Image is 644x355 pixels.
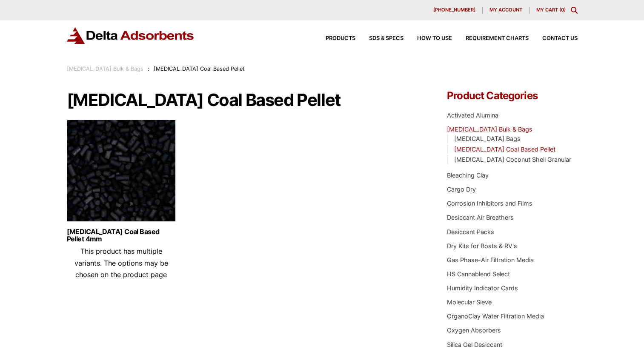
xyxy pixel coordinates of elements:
[454,135,521,142] a: [MEDICAL_DATA] Bags
[447,200,532,207] a: Corrosion Inhibitors and Films
[447,228,494,235] a: Desiccant Packs
[571,7,578,14] div: Toggle Modal Content
[447,256,534,263] a: Gas Phase-Air Filtration Media
[355,36,404,41] a: SDS & SPECS
[447,326,501,334] a: Oxygen Absorbers
[426,7,483,14] a: [PHONE_NUMBER]
[67,66,143,72] a: [MEDICAL_DATA] Bulk & Bags
[67,228,176,243] a: [MEDICAL_DATA] Coal Based Pellet 4mm
[312,36,355,41] a: Products
[417,36,452,41] span: How to Use
[466,36,529,41] span: Requirement Charts
[542,36,578,41] span: Contact Us
[447,112,498,119] a: Activated Alumina
[67,120,176,226] img: Activated Carbon 4mm Pellets
[452,36,529,41] a: Requirement Charts
[326,36,355,41] span: Products
[404,36,452,41] a: How to Use
[154,66,245,72] span: [MEDICAL_DATA] Coal Based Pellet
[447,298,492,306] a: Molecular Sieve
[74,247,168,278] span: This product has multiple variants. The options may be chosen on the product page
[447,126,532,133] a: [MEDICAL_DATA] Bulk & Bags
[529,36,578,41] a: Contact Us
[433,8,475,12] span: [PHONE_NUMBER]
[447,270,510,278] a: HS Cannablend Select
[447,186,476,193] a: Cargo Dry
[454,156,571,163] a: [MEDICAL_DATA] Coconut Shell Granular
[447,312,544,320] a: OrganoClay Water Filtration Media
[447,214,514,221] a: Desiccant Air Breathers
[536,7,566,13] a: My Cart (0)
[148,66,149,72] span: :
[447,284,518,292] a: Humidity Indicator Cards
[489,8,522,12] span: My account
[447,341,502,348] a: Silica Gel Desiccant
[447,242,517,249] a: Dry Kits for Boats & RV's
[483,7,530,14] a: My account
[561,7,564,13] span: 0
[447,91,577,101] h4: Product Categories
[454,146,555,153] a: [MEDICAL_DATA] Coal Based Pellet
[67,27,195,44] img: Delta Adsorbents
[67,91,422,109] h1: [MEDICAL_DATA] Coal Based Pellet
[369,36,404,41] span: SDS & SPECS
[447,172,489,179] a: Bleaching Clay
